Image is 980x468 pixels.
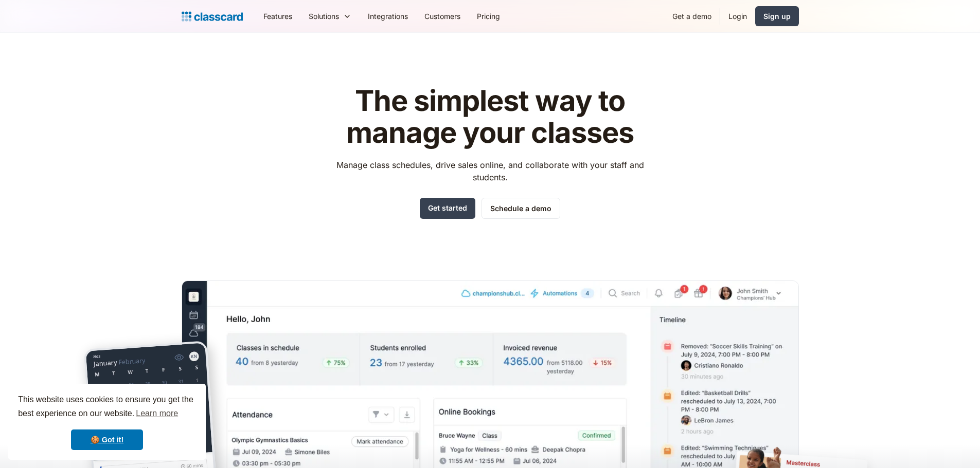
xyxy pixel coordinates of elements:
h1: The simplest way to manage your classes [327,85,653,148]
a: dismiss cookie message [71,429,143,450]
a: Pricing [469,5,508,28]
a: Get a demo [664,5,720,28]
a: Features [255,5,300,28]
div: Solutions [309,11,339,22]
a: learn more about cookies [134,406,180,421]
span: This website uses cookies to ensure you get the best experience on our website. [18,394,196,421]
div: cookieconsent [8,384,206,460]
a: home [182,9,243,24]
div: Sign up [763,11,791,22]
a: Get started [420,198,475,219]
a: Login [720,5,755,28]
a: Sign up [755,6,799,26]
div: Solutions [300,5,360,28]
a: Customers [416,5,469,28]
p: Manage class schedules, drive sales online, and collaborate with your staff and students. [327,159,653,183]
a: Schedule a demo [482,198,560,219]
a: Integrations [360,5,416,28]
